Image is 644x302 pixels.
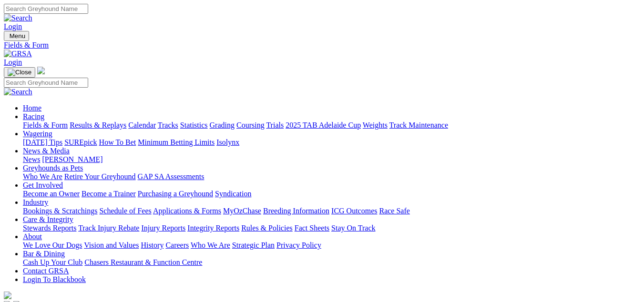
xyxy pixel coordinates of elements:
input: Search [4,4,88,14]
a: Cash Up Your Club [23,258,82,266]
div: Greyhounds as Pets [23,172,640,181]
a: Bookings & Scratchings [23,207,97,215]
a: Integrity Reports [187,224,239,232]
a: Tracks [158,121,178,129]
a: Calendar [128,121,156,129]
a: We Love Our Dogs [23,241,82,249]
a: Coursing [236,121,265,129]
a: Syndication [215,190,251,198]
button: Toggle navigation [4,67,35,78]
a: Bar & Dining [23,250,65,258]
a: Care & Integrity [23,215,73,223]
div: About [23,241,640,250]
button: Toggle navigation [4,31,29,41]
a: Purchasing a Greyhound [138,190,213,198]
div: Care & Integrity [23,224,640,232]
a: MyOzChase [223,207,261,215]
a: Racing [23,112,44,121]
div: Wagering [23,138,640,147]
a: Race Safe [379,207,409,215]
a: Fact Sheets [295,224,329,232]
a: About [23,232,42,241]
a: Rules & Policies [241,224,293,232]
a: Careers [165,241,189,249]
a: Stay On Track [331,224,375,232]
a: GAP SA Assessments [138,172,204,181]
a: Injury Reports [141,224,185,232]
img: Search [4,14,32,22]
a: Minimum Betting Limits [138,138,215,146]
a: Breeding Information [263,207,329,215]
a: Grading [210,121,235,129]
span: Menu [10,32,25,40]
a: Fields & Form [23,121,68,129]
a: News [23,155,40,163]
a: Weights [363,121,388,129]
input: Search [4,78,88,88]
img: logo-grsa-white.png [4,292,11,299]
a: Login [4,58,22,66]
img: GRSA [4,50,32,58]
div: Racing [23,121,640,130]
a: Schedule of Fees [99,207,151,215]
a: History [141,241,164,249]
a: [PERSON_NAME] [42,155,102,163]
a: Get Involved [23,181,63,189]
img: Search [4,88,32,96]
a: Vision and Values [84,241,139,249]
div: Bar & Dining [23,258,640,267]
a: Track Maintenance [389,121,448,129]
a: Chasers Restaurant & Function Centre [84,258,202,266]
a: Fields & Form [4,41,640,50]
a: Industry [23,198,48,206]
a: Results & Replays [70,121,126,129]
div: Industry [23,207,640,215]
img: Close [8,69,31,76]
a: SUREpick [64,138,97,146]
a: [DATE] Tips [23,138,62,146]
a: Contact GRSA [23,267,69,275]
a: 2025 TAB Adelaide Cup [286,121,361,129]
a: Applications & Forms [153,207,221,215]
img: logo-grsa-white.png [37,67,45,74]
a: Login [4,22,22,30]
a: Greyhounds as Pets [23,164,83,172]
a: Become an Owner [23,190,80,198]
a: Wagering [23,130,52,138]
a: Trials [266,121,284,129]
div: News & Media [23,155,640,164]
a: Track Injury Rebate [78,224,139,232]
a: Who We Are [23,172,62,181]
a: Login To Blackbook [23,275,86,283]
div: Get Involved [23,190,640,198]
a: Home [23,104,41,112]
a: ICG Outcomes [331,207,377,215]
a: Privacy Policy [276,241,321,249]
a: Who We Are [191,241,230,249]
a: Become a Trainer [82,190,136,198]
a: Retire Your Greyhound [64,172,136,181]
a: How To Bet [99,138,136,146]
a: Strategic Plan [232,241,275,249]
a: Isolynx [216,138,239,146]
a: Stewards Reports [23,224,76,232]
a: Statistics [180,121,208,129]
a: News & Media [23,147,70,155]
